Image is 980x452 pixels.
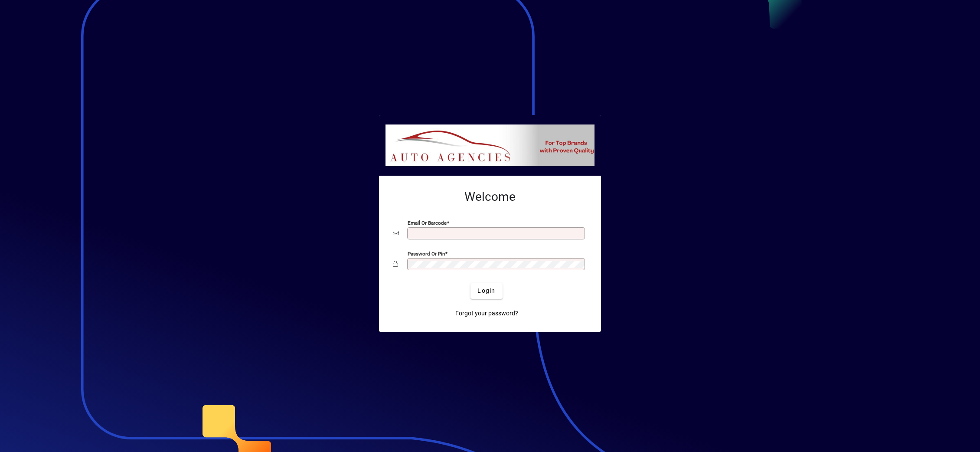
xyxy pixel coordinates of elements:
mat-label: Email or Barcode [408,219,447,226]
span: Forgot your password? [455,309,518,318]
a: Forgot your password? [452,306,522,321]
mat-label: Password or Pin [408,250,445,256]
span: Login [477,286,495,295]
h2: Welcome [393,190,587,204]
button: Login [470,283,502,299]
